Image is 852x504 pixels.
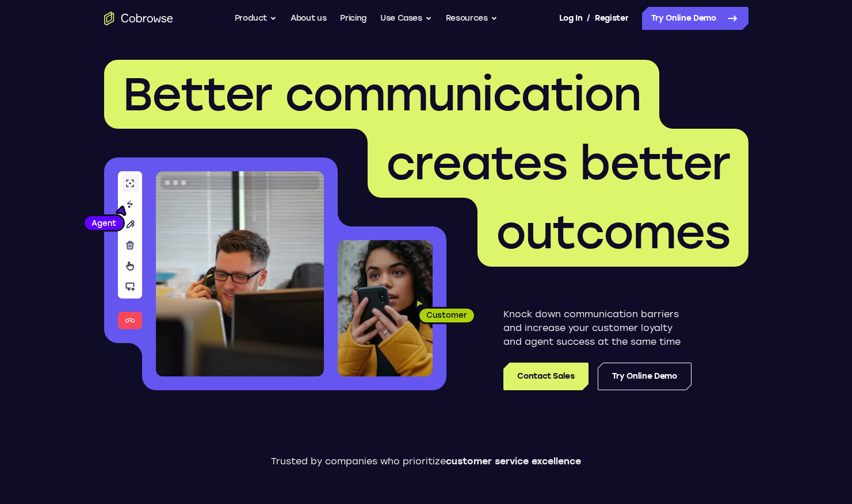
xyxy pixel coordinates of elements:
span: creates better [386,136,730,191]
span: / [587,11,590,25]
a: Go to the home page [104,11,173,25]
a: About us [291,7,326,30]
button: Resources [446,7,498,30]
a: Register [595,7,628,30]
a: Try Online Demo [598,363,691,390]
span: Better communication [123,67,641,122]
a: Log In [559,7,582,30]
span: customer service excellence [446,456,581,467]
a: Contact Sales [503,363,588,390]
img: A customer support agent talking on the phone [156,171,324,376]
img: A customer holding their phone [338,240,433,376]
a: Pricing [340,7,366,30]
button: Use Cases [380,7,432,30]
p: Knock down communication barriers and increase your customer loyalty and agent success at the sam... [503,307,691,349]
a: Try Online Demo [642,7,748,30]
button: Product [235,7,277,30]
span: outcomes [496,205,730,260]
